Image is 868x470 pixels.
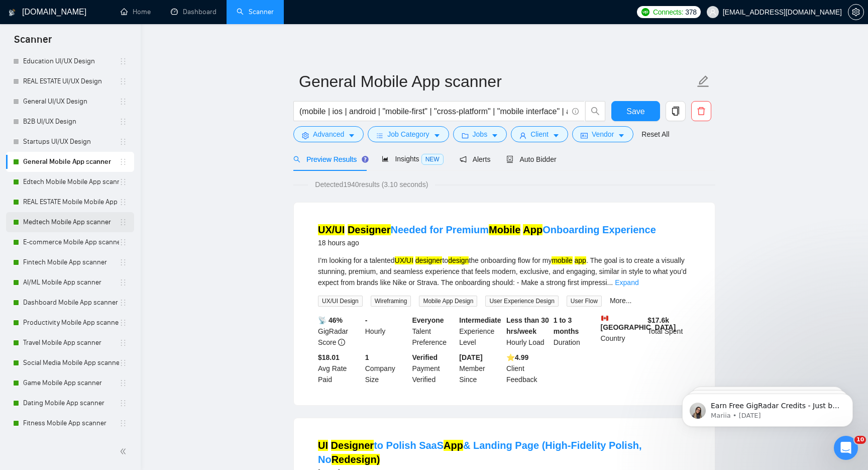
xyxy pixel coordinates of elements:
b: [GEOGRAPHIC_DATA] [601,315,676,331]
span: holder [119,419,127,427]
a: B2B UI/UX Design [23,112,119,132]
button: settingAdvancedcaret-down [293,126,364,142]
li: B2B UI/UX Design [6,112,134,132]
span: caret-down [618,132,625,139]
span: ... [607,278,613,287]
a: UX/UI DesignerNeeded for PremiumMobile AppOnboarding Experience [318,224,656,235]
span: folder [462,132,469,139]
div: Avg Rate Paid [316,352,363,385]
mark: Mobile [489,224,520,235]
mark: Redesign) [332,454,380,465]
span: Jobs [473,129,488,140]
mark: app [575,256,586,264]
img: logo [9,5,16,21]
a: REAL ESTATE Mobile Mobile App scanner [23,192,119,212]
span: caret-down [348,132,355,139]
span: caret-down [491,132,498,139]
a: Reset All [641,129,669,140]
span: holder [119,218,127,226]
a: Education UI/UX Design [23,51,119,71]
a: dashboardDashboard [171,8,216,16]
span: copy [666,107,685,116]
li: AI/ML Mobile App scanner [6,272,134,293]
span: Wireframing [371,296,411,307]
img: upwork-logo.png [641,8,649,16]
div: Tooltip anchor [361,155,370,164]
a: setting [848,8,864,16]
div: Member Since [457,352,504,385]
li: REAL ESTATE Mobile Mobile App scanner [6,192,134,212]
span: holder [119,399,127,407]
mark: mobile [552,256,572,264]
b: ⭐️ 4.99 [506,353,528,361]
span: 378 [685,7,696,18]
span: holder [119,339,127,347]
b: - [365,316,368,324]
div: Payment Verified [410,352,458,385]
span: robot [506,156,513,163]
li: Education UI/UX Design [6,51,134,71]
b: Verified [412,353,438,361]
span: holder [119,98,127,106]
button: delete [691,101,711,121]
span: holder [119,278,127,287]
span: Alerts [460,155,491,163]
span: holder [119,258,127,266]
button: Save [611,101,660,121]
span: 10 [854,436,866,444]
span: user [709,9,716,16]
b: $ 17.6k [647,316,669,324]
span: User Flow [567,296,602,307]
b: 1 to 3 months [554,316,579,335]
span: Auto Bidder [506,155,556,163]
input: Search Freelance Jobs... [299,105,568,118]
div: Experience Level [457,315,504,348]
li: Fintech Mobile App scanner [6,252,134,272]
span: caret-down [553,132,560,139]
button: barsJob Categorycaret-down [368,126,449,142]
a: AI/ML Mobile App scanner [23,272,119,293]
span: holder [119,77,127,85]
li: Fitness Mobile App scanner [6,413,134,433]
span: holder [119,198,127,206]
li: Social Media Mobile App scanner [6,353,134,373]
li: General UI/UX Design [6,91,134,112]
li: Edtech Mobile Mobile App scanner [6,172,134,192]
a: General UI/UX Design [23,91,119,112]
a: REAL ESTATE UI/UX Design [23,71,119,91]
li: E-commerce Mobile App scanner [6,232,134,252]
a: Travel Mobile App scanner [23,333,119,353]
div: Talent Preference [410,315,458,348]
b: Everyone [412,316,444,324]
a: Medtech Mobile App scanner [23,212,119,232]
span: bars [376,132,383,139]
span: setting [302,132,309,139]
span: holder [119,379,127,387]
li: Medtech Mobile App scanner [6,212,134,232]
span: holder [119,319,127,327]
span: Scanner [6,32,60,53]
span: setting [848,8,863,16]
div: Hourly [363,315,410,348]
div: Country [599,315,646,348]
a: General Mobile App scanner [23,152,119,172]
span: user [519,132,526,139]
mark: UX/UI [395,256,413,264]
li: Dashboard Mobile App scanner [6,293,134,313]
div: Company Size [363,352,410,385]
span: Advanced [313,129,344,140]
mark: UI [318,440,328,451]
mark: design [448,256,469,264]
span: Client [530,129,549,140]
li: Productivity Mobile App scanner [6,313,134,333]
span: idcard [581,132,588,139]
button: userClientcaret-down [511,126,568,142]
div: Hourly Load [504,315,552,348]
a: Social Media Mobile App scanner [23,353,119,373]
span: holder [119,299,127,307]
iframe: Intercom notifications message [667,372,868,443]
span: info-circle [338,339,345,346]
